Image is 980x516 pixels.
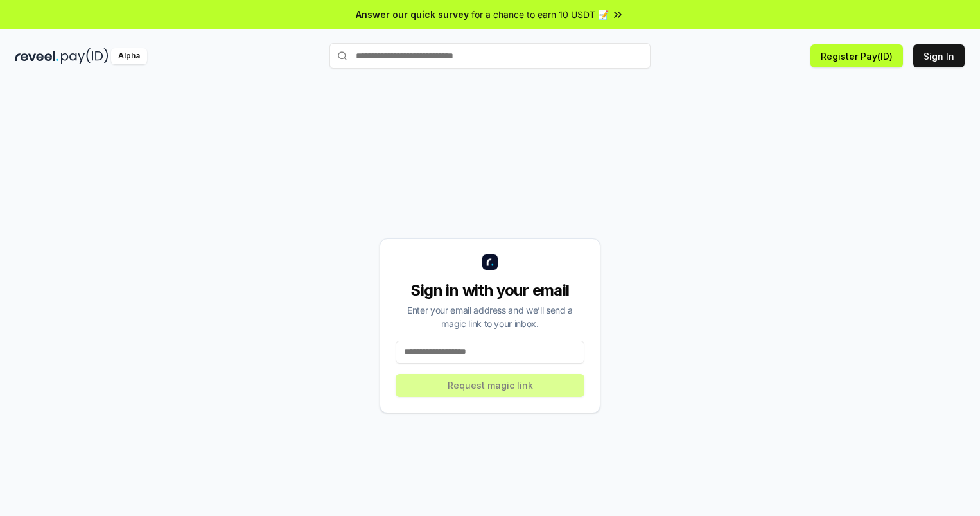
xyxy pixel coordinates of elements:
button: Register Pay(ID) [810,44,903,67]
div: Alpha [111,48,147,64]
img: logo_small [482,254,498,270]
img: pay_id [61,48,109,64]
button: Sign In [913,44,965,67]
img: reveel_dark [15,48,58,64]
span: for a chance to earn 10 USDT 📝 [471,8,609,21]
div: Enter your email address and we’ll send a magic link to your inbox. [396,303,584,330]
div: Sign in with your email [396,280,584,301]
span: Answer our quick survey [356,8,469,21]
